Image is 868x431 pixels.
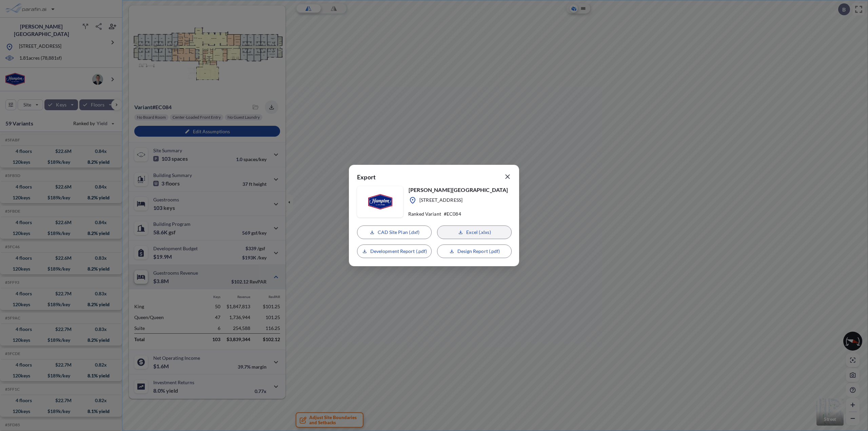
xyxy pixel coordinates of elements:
button: CAD Site Plan (.dxf) [357,226,432,239]
p: Excel (.xlxs) [466,229,491,236]
button: Development Report (.pdf) [357,244,432,258]
button: Excel (.xlxs) [437,226,512,239]
p: CAD Site Plan (.dxf) [378,229,420,236]
p: # EC084 [444,211,461,217]
button: Design Report (.pdf) [437,244,512,258]
p: [PERSON_NAME][GEOGRAPHIC_DATA] [409,186,508,194]
p: Export [357,173,376,183]
p: Design Report (.pdf) [457,248,500,255]
p: Ranked Variant [408,211,441,217]
img: floorplanBranLogoPlug [368,194,392,210]
p: [STREET_ADDRESS] [419,197,462,204]
p: Development Report (.pdf) [370,248,427,255]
